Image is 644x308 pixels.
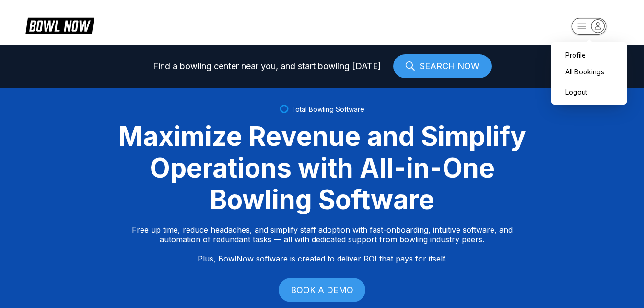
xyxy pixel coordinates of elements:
a: Profile [556,47,622,63]
div: Maximize Revenue and Simplify Operations with All-in-One Bowling Software [106,120,538,215]
a: SEARCH NOW [393,54,492,78]
span: Find a bowling center near you, and start bowling [DATE] [153,61,381,71]
span: Total Bowling Software [291,105,364,113]
a: BOOK A DEMO [279,278,365,302]
button: Logout [556,83,622,100]
p: Free up time, reduce headaches, and simplify staff adoption with fast-onboarding, intuitive softw... [132,225,513,263]
a: All Bookings [556,63,622,80]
